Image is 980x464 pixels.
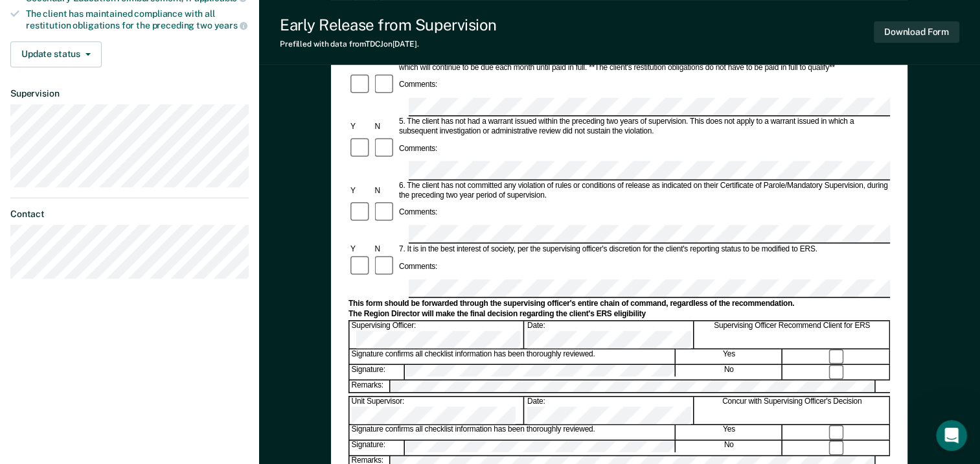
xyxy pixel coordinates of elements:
[10,209,249,220] dt: Contact
[348,299,890,308] div: This form should be forwarded through the supervising officer's entire chain of command, regardle...
[26,114,233,136] p: How can we help?
[525,321,694,349] div: Date:
[874,21,959,43] button: Download Form
[676,349,782,364] div: Yes
[176,21,202,47] div: Profile image for Krysty
[350,397,525,424] div: Unit Supervisor:
[348,186,372,196] div: Y
[676,425,782,439] div: Yes
[223,21,246,44] div: Close
[50,377,79,386] span: Home
[350,365,405,379] div: Signature:
[350,321,525,349] div: Supervising Officer:
[525,397,694,424] div: Date:
[10,41,102,67] button: Update status
[152,21,177,47] img: Profile image for Kim
[373,245,397,255] div: N
[348,310,890,319] div: The Region Director will make the final decision regarding the client's ERS eligibility
[695,321,890,349] div: Supervising Officer Recommend Client for ERS
[26,92,233,114] p: Hi [PERSON_NAME]
[397,117,890,137] div: 5. The client has not had a warrant issued within the preceding two years of supervision. This do...
[373,186,397,196] div: N
[350,441,405,455] div: Signature:
[676,441,782,455] div: No
[13,152,246,188] div: Send us a message
[397,208,439,218] div: Comments:
[348,122,372,132] div: Y
[280,40,497,49] div: Prefilled with data from TDCJ on [DATE] .
[26,25,97,45] img: logo
[130,345,259,397] button: Messages
[280,16,497,34] div: Early Release from Supervision
[397,80,439,90] div: Comments:
[397,262,439,272] div: Comments:
[348,245,372,255] div: Y
[350,380,391,392] div: Remarks:
[350,425,676,439] div: Signature confirms all checklist information has been thoroughly reviewed.
[397,181,890,200] div: 6. The client has not committed any violation of rules or conditions of release as indicated on t...
[127,21,153,47] img: Profile image for Rajan
[373,122,397,132] div: N
[936,420,967,451] iframe: Intercom live chat
[695,397,890,424] div: Concur with Supervising Officer's Decision
[397,245,890,255] div: 7. It is in the best interest of society, per the supervising officer's discretion for the client...
[397,145,439,154] div: Comments:
[350,349,676,364] div: Signature confirms all checklist information has been thoroughly reviewed.
[27,163,216,177] div: Send us a message
[26,8,249,30] div: The client has maintained compliance with all restitution obligations for the preceding two
[676,365,782,379] div: No
[172,377,217,386] span: Messages
[214,20,247,30] span: years
[10,88,249,99] dt: Supervision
